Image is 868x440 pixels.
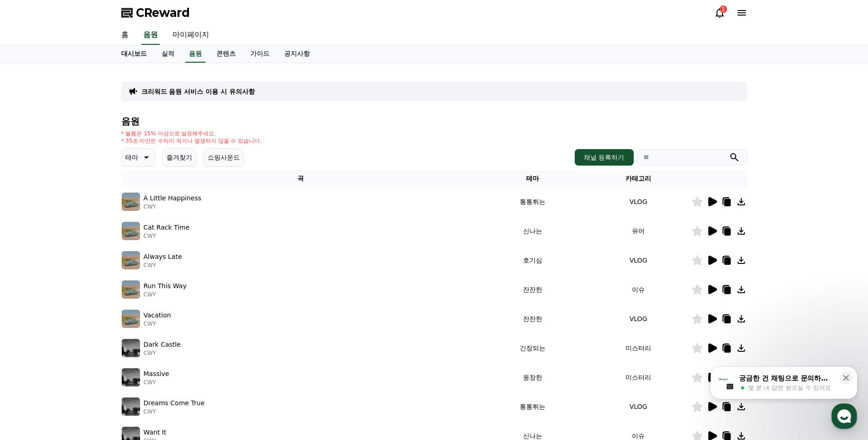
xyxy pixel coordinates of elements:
td: 신나는 [480,216,586,246]
div: 1 [720,5,727,13]
td: 이슈 [586,275,691,304]
p: A Little Happiness [144,193,202,203]
a: 1 [714,7,725,18]
p: * 35초 미만은 수익이 적거나 발생하지 않을 수 있습니다. [121,137,262,145]
td: 통통튀는 [480,187,586,216]
img: music [122,222,140,240]
p: Massive [144,369,169,379]
td: 잔잔한 [480,275,586,304]
a: 홈 [114,26,136,45]
td: 유머 [586,216,691,246]
span: 대화 [84,304,95,311]
img: music [122,339,140,357]
td: VLOG [586,304,691,333]
td: VLOG [586,392,691,421]
a: 음원 [185,45,205,63]
button: 쇼핑사운드 [204,148,244,166]
button: 테마 [121,148,155,166]
span: 홈 [29,304,34,311]
a: 마이페이지 [165,26,216,45]
p: CWY [144,349,181,357]
p: Always Late [144,252,182,262]
span: CReward [136,5,190,20]
th: 카테고리 [586,170,691,187]
td: 호기심 [480,246,586,275]
p: Dreams Come True [144,398,205,408]
img: music [122,280,140,299]
a: 홈 [3,290,60,313]
td: VLOG [586,246,691,275]
a: 가이드 [243,45,277,63]
img: music [122,310,140,328]
td: VLOG [586,187,691,216]
td: 잔잔한 [480,304,586,333]
th: 테마 [480,170,586,187]
a: CReward [121,5,190,20]
a: 대시보드 [114,45,154,63]
p: CWY [144,408,205,415]
a: 콘텐츠 [209,45,243,63]
a: 음원 [141,26,160,45]
p: CWY [144,291,187,298]
p: Dark Castle [144,340,181,349]
img: music [122,397,140,416]
a: 크리워드 음원 서비스 이용 시 유의사항 [141,87,255,96]
td: 미스터리 [586,333,691,363]
p: CWY [144,232,190,240]
td: 긴장되는 [480,333,586,363]
p: Vacation [144,311,171,320]
p: CWY [144,203,202,210]
td: 통통튀는 [480,392,586,421]
p: * 볼륨은 15% 이상으로 설정해주세요. [121,130,262,137]
p: CWY [144,262,182,269]
a: 실적 [154,45,182,63]
span: 설정 [141,304,152,311]
img: music [122,368,140,386]
th: 곡 [121,170,480,187]
h4: 음원 [121,116,747,126]
p: Want It [144,428,167,437]
a: 공지사항 [277,45,317,63]
td: 웅장한 [480,363,586,392]
p: Run This Way [144,281,187,291]
button: 즐겨찾기 [162,148,196,166]
p: Cat Rack Time [144,223,190,232]
a: 설정 [118,290,176,313]
img: music [122,193,140,211]
button: 채널 등록하기 [575,149,633,166]
p: 테마 [125,151,138,164]
p: CWY [144,379,169,386]
td: 미스터리 [586,363,691,392]
p: CWY [144,320,171,327]
a: 대화 [60,290,118,313]
img: music [122,251,140,269]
